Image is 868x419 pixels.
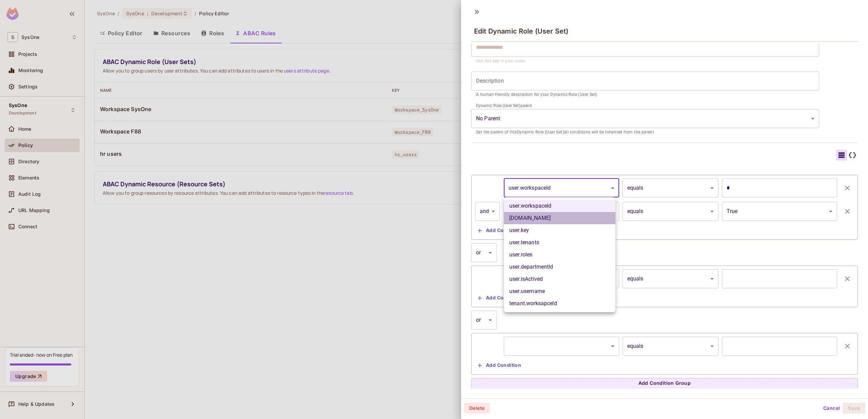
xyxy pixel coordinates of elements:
[504,212,615,224] li: [DOMAIN_NAME]
[504,297,615,310] li: tenant.worksapceId
[504,261,615,273] li: user.departmentId
[504,200,615,212] li: user.workspaceId
[504,273,615,285] li: user.isActived
[504,285,615,297] li: user.username
[504,236,615,249] li: user.tenants
[504,249,615,261] li: user.roles
[504,224,615,236] li: user.key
